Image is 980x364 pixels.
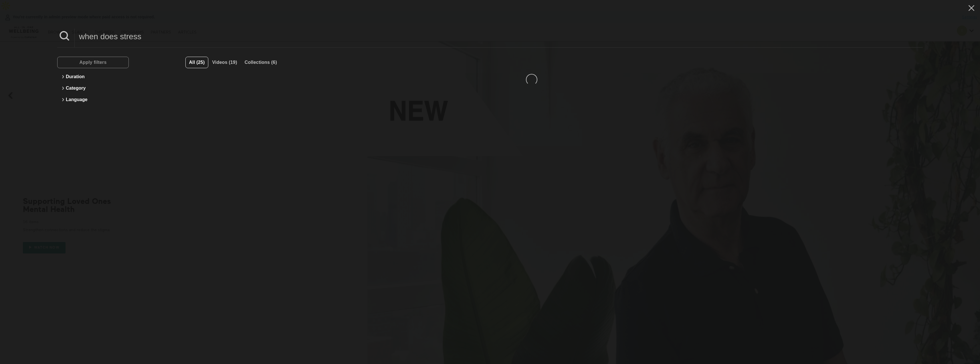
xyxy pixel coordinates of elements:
[212,60,237,65] span: Videos (19)
[60,71,126,82] button: Duration
[75,29,923,44] input: Search
[208,57,241,68] button: Videos (19)
[60,82,126,94] button: Category
[60,94,126,105] button: Language
[185,57,209,68] button: All (25)
[241,57,281,68] button: Collections (6)
[189,60,205,65] span: All (25)
[245,60,277,65] span: Collections (6)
